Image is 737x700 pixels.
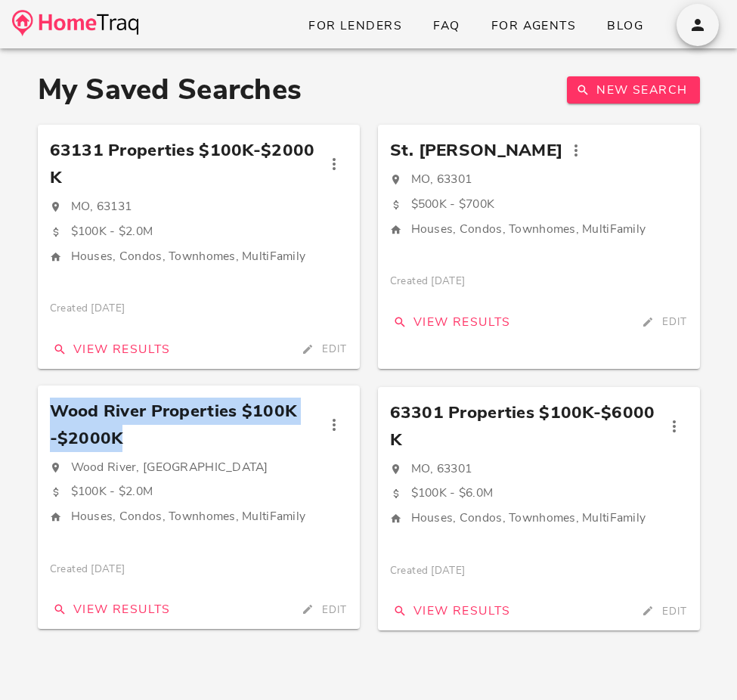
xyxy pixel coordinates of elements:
button: View Results [384,597,517,624]
button: View Results [44,336,177,363]
span: FAQ [432,17,460,34]
span: $100K - $6.0M [411,485,494,501]
span: Created [DATE] [50,300,125,317]
span: MO, 63301 [411,171,472,187]
span: View Results [50,341,171,358]
span: Houses, Condos, Townhomes, MultiFamily [411,510,646,526]
button: Edit [632,600,693,621]
span: Edit [298,602,347,617]
img: desktop-logo.34a1112.png [12,10,138,36]
span: $100K - $2.0M [71,483,153,500]
span: Created [DATE] [50,561,125,578]
button: Edit [292,339,353,360]
span: View Results [390,602,511,619]
span: Edit [638,604,687,618]
a: For Lenders [296,12,414,39]
span: $100K - $2.0M [71,223,153,240]
span: New Search [579,82,687,98]
span: Created [DATE] [390,273,466,290]
span: 63301 Properties $100K-$6000K [390,399,661,454]
span: Edit [298,342,347,356]
span: MO, 63131 [71,198,132,215]
span: Wood River Properties $100K-$2000K [50,398,321,452]
span: St. [PERSON_NAME] [390,137,563,164]
a: For Agents [478,12,588,39]
button: New Search [567,76,699,104]
button: Edit [292,599,353,620]
h1: My Saved Searches [38,73,302,107]
button: Edit [632,311,693,333]
span: Created [DATE] [390,562,466,580]
button: View Results [384,308,517,336]
span: View Results [390,314,511,330]
a: FAQ [420,12,472,39]
span: $500K - $700K [411,196,495,212]
span: Blog [606,17,643,34]
span: Houses, Condos, Townhomes, MultiFamily [411,221,646,237]
span: Houses, Condos, Townhomes, MultiFamily [71,248,306,265]
span: Houses, Condos, Townhomes, MultiFamily [71,508,306,525]
span: 63131 Properties $100K-$2000K [50,137,321,191]
span: View Results [50,601,171,618]
a: Blog [594,12,655,39]
span: Wood River, [GEOGRAPHIC_DATA] [71,459,268,475]
span: MO, 63301 [411,460,472,477]
span: For Agents [491,17,576,34]
span: For Lenders [308,17,402,34]
button: View Results [44,596,177,623]
span: Edit [638,314,687,329]
iframe: Chat Widget [661,627,737,700]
